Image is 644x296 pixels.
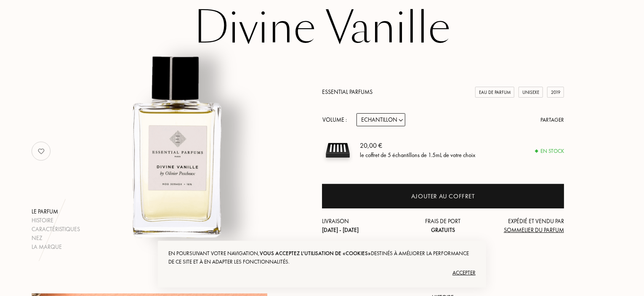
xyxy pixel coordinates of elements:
[260,250,371,257] span: vous acceptez l'utilisation de «cookies»
[475,87,514,98] div: Eau de Parfum
[32,216,80,225] div: Histoire
[535,147,564,155] div: En stock
[403,217,484,235] div: Frais de port
[322,88,373,96] a: Essential Parfums
[540,116,564,124] div: Partager
[322,135,354,166] img: sample box
[33,143,50,160] img: no_like_p.png
[322,217,403,235] div: Livraison
[32,225,80,234] div: Caractéristiques
[32,243,80,251] div: La marque
[547,87,564,98] div: 2019
[431,226,455,234] span: Gratuits
[360,151,475,160] div: le coffret de 5 échantillons de 1.5mL de votre choix
[32,234,80,243] div: Nez
[73,43,281,251] img: Divine Vanille Essential Parfums
[519,87,543,98] div: Unisexe
[32,207,80,216] div: Le parfum
[322,226,359,234] span: [DATE] - [DATE]
[483,217,564,235] div: Expédié et vendu par
[411,192,475,201] div: Ajouter au coffret
[168,266,476,280] div: Accepter
[504,226,564,234] span: Sommelier du Parfum
[112,5,532,51] h1: Divine Vanille
[322,113,351,126] div: Volume :
[168,249,476,266] div: En poursuivant votre navigation, destinés à améliorer la performance de ce site et à en adapter l...
[360,141,475,151] div: 20,00 €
